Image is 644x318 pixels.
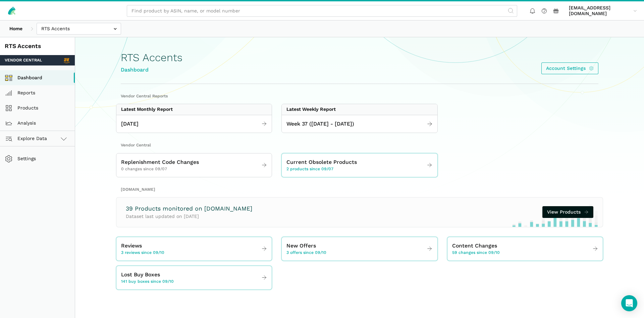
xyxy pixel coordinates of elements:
span: View Products [547,209,581,216]
a: New Offers 3 offers since 09/10 [282,239,437,258]
span: [DATE] [121,120,139,128]
span: 2 products since 09/07 [286,166,333,172]
h2: [DOMAIN_NAME] [121,187,598,193]
span: Content Changes [452,242,497,250]
span: 0 changes since 09/07 [121,166,167,172]
span: 3 offers since 09/10 [286,250,326,256]
input: RTS Accents [37,23,121,35]
h1: RTS Accents [121,52,182,63]
a: Account Settings [541,62,599,74]
span: 59 changes since 09/10 [452,250,500,256]
a: Content Changes 59 changes since 09/10 [447,239,603,258]
a: Lost Buy Boxes 141 buy boxes since 09/10 [116,268,272,287]
a: [EMAIL_ADDRESS][DOMAIN_NAME] [567,4,639,18]
span: Replenishment Code Changes [121,158,199,167]
div: RTS Accents [5,42,70,50]
div: Dashboard [121,66,182,74]
span: Lost Buy Boxes [121,271,160,279]
h2: Vendor Central Reports [121,93,598,99]
a: Home [5,23,27,35]
a: View Products [542,206,594,218]
a: Week 37 ([DATE] - [DATE]) [282,118,437,131]
span: 141 buy boxes since 09/10 [121,279,174,285]
div: Open Intercom Messenger [621,295,637,311]
div: Latest Monthly Report [121,106,173,112]
input: Find product by ASIN, name, or model number [127,5,517,17]
h2: Vendor Central [121,142,598,148]
a: Replenishment Code Changes 0 changes since 09/07 [116,156,272,175]
span: New Offers [286,242,316,250]
span: Current Obsolete Products [286,158,357,167]
div: Latest Weekly Report [286,106,336,112]
a: Reviews 3 reviews since 09/10 [116,239,272,258]
h3: 39 Products monitored on [DOMAIN_NAME] [126,205,252,213]
span: Reviews [121,242,142,250]
span: [EMAIL_ADDRESS][DOMAIN_NAME] [569,5,631,17]
p: Dataset last updated on [DATE] [126,213,252,220]
span: Explore Data [7,135,47,143]
a: [DATE] [116,118,272,131]
a: Current Obsolete Products 2 products since 09/07 [282,156,437,175]
span: Vendor Central [5,57,42,63]
span: Week 37 ([DATE] - [DATE]) [286,120,354,128]
span: 3 reviews since 09/10 [121,250,164,256]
